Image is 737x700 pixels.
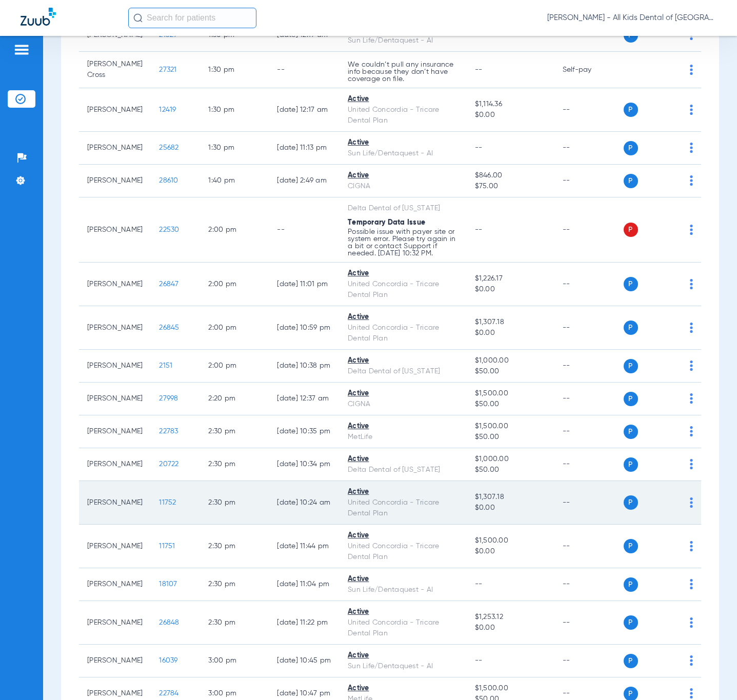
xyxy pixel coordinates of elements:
[269,263,340,306] td: [DATE] 11:01 PM
[624,577,638,592] span: P
[690,361,693,371] img: group-dot-blue.svg
[348,268,459,279] div: Active
[200,52,269,88] td: 1:30 PM
[624,425,638,439] span: P
[475,399,546,410] span: $50.00
[79,525,151,568] td: [PERSON_NAME]
[269,165,340,197] td: [DATE] 2:49 AM
[348,617,459,639] div: United Concordia - Tricare Dental Plan
[269,88,340,132] td: [DATE] 12:17 AM
[79,350,151,383] td: [PERSON_NAME]
[79,88,151,132] td: [PERSON_NAME]
[690,143,693,153] img: group-dot-blue.svg
[624,141,638,155] span: P
[200,165,269,197] td: 1:40 PM
[269,52,340,88] td: --
[79,481,151,525] td: [PERSON_NAME]
[200,481,269,525] td: 2:30 PM
[624,654,638,668] span: P
[686,651,737,700] div: Chat Widget
[159,619,179,626] span: 26848
[624,277,638,291] span: P
[690,225,693,235] img: group-dot-blue.svg
[159,428,178,435] span: 22783
[79,263,151,306] td: [PERSON_NAME]
[348,574,459,585] div: Active
[690,323,693,333] img: group-dot-blue.svg
[348,355,459,366] div: Active
[269,415,340,448] td: [DATE] 10:35 PM
[475,623,546,633] span: $0.00
[690,393,693,404] img: group-dot-blue.svg
[475,503,546,513] span: $0.00
[348,35,459,46] div: Sun Life/Dentaquest - AI
[79,601,151,645] td: [PERSON_NAME]
[554,645,624,677] td: --
[348,137,459,148] div: Active
[269,306,340,350] td: [DATE] 10:59 PM
[554,568,624,601] td: --
[348,279,459,301] div: United Concordia - Tricare Dental Plan
[624,359,638,373] span: P
[624,495,638,510] span: P
[475,355,546,366] span: $1,000.00
[475,432,546,443] span: $50.00
[348,203,459,214] div: Delta Dental of [US_STATE]
[200,448,269,481] td: 2:30 PM
[200,645,269,677] td: 3:00 PM
[475,454,546,465] span: $1,000.00
[554,52,624,88] td: Self-pay
[348,541,459,563] div: United Concordia - Tricare Dental Plan
[690,426,693,436] img: group-dot-blue.svg
[200,197,269,263] td: 2:00 PM
[690,279,693,289] img: group-dot-blue.svg
[79,645,151,677] td: [PERSON_NAME]
[475,226,483,233] span: --
[475,492,546,503] span: $1,307.18
[475,144,483,151] span: --
[624,223,638,237] span: P
[79,132,151,165] td: [PERSON_NAME]
[79,306,151,350] td: [PERSON_NAME]
[159,543,175,550] span: 11751
[79,165,151,197] td: [PERSON_NAME]
[475,66,483,73] span: --
[624,539,638,553] span: P
[79,52,151,88] td: [PERSON_NAME] Cross
[475,612,546,623] span: $1,253.12
[348,388,459,399] div: Active
[348,454,459,465] div: Active
[554,263,624,306] td: --
[79,415,151,448] td: [PERSON_NAME]
[348,170,459,181] div: Active
[348,497,459,519] div: United Concordia - Tricare Dental Plan
[554,306,624,350] td: --
[475,110,546,121] span: $0.00
[159,281,178,288] span: 26847
[624,103,638,117] span: P
[475,170,546,181] span: $846.00
[79,197,151,263] td: [PERSON_NAME]
[200,263,269,306] td: 2:00 PM
[554,383,624,415] td: --
[159,324,179,331] span: 26845
[348,228,459,257] p: Possible issue with payer site or system error. Please try again in a bit or contact Support if n...
[690,65,693,75] img: group-dot-blue.svg
[554,481,624,525] td: --
[348,94,459,105] div: Active
[475,535,546,546] span: $1,500.00
[348,487,459,497] div: Active
[475,284,546,295] span: $0.00
[475,328,546,338] span: $0.00
[200,88,269,132] td: 1:30 PM
[348,661,459,672] div: Sun Life/Dentaquest - AI
[269,197,340,263] td: --
[475,421,546,432] span: $1,500.00
[269,383,340,415] td: [DATE] 12:37 AM
[348,181,459,192] div: CIGNA
[159,581,177,588] span: 18107
[554,601,624,645] td: --
[269,448,340,481] td: [DATE] 10:34 PM
[554,415,624,448] td: --
[475,581,483,588] span: --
